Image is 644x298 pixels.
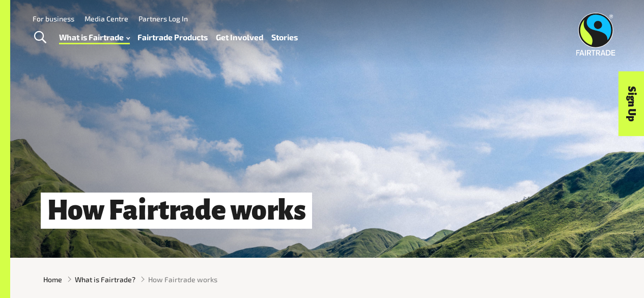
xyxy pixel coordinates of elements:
[75,274,135,285] a: What is Fairtrade?
[138,14,188,23] a: Partners Log In
[85,14,128,23] a: Media Centre
[27,25,52,50] a: Toggle Search
[41,193,312,229] h1: How Fairtrade works
[43,274,62,285] a: Home
[59,30,130,44] a: What is Fairtrade
[216,30,263,44] a: Get Involved
[137,30,208,44] a: Fairtrade Products
[576,13,615,56] img: Fairtrade Australia New Zealand logo
[33,14,74,23] a: For business
[148,274,217,285] span: How Fairtrade works
[271,30,298,44] a: Stories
